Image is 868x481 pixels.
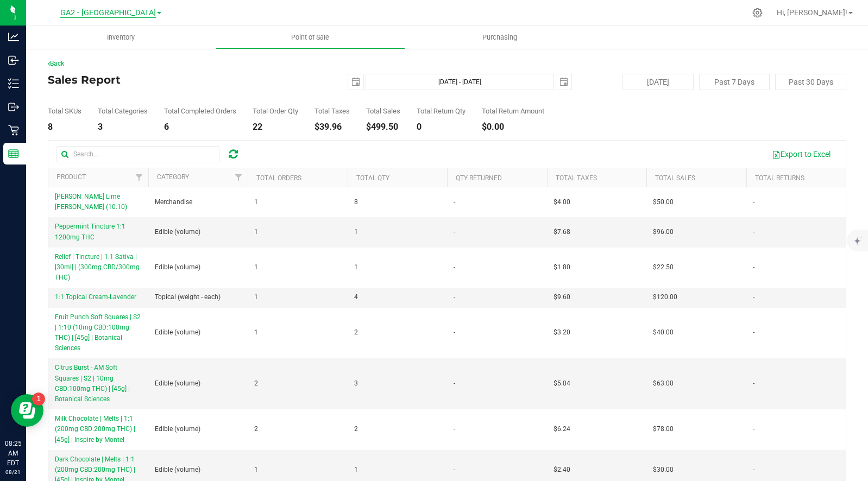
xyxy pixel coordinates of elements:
[751,8,764,18] div: Manage settings
[253,123,298,131] div: 22
[254,227,258,237] span: 1
[753,327,754,338] span: -
[5,439,21,468] p: 08:25 AM EDT
[553,197,570,207] span: $4.00
[8,148,19,159] inline-svg: Reports
[405,26,595,49] a: Purchasing
[5,468,21,476] p: 08/21
[8,78,19,89] inline-svg: Inventory
[622,74,694,90] button: [DATE]
[456,174,502,182] a: Qty Returned
[354,292,358,302] span: 4
[157,173,189,181] a: Category
[354,262,358,273] span: 1
[315,107,350,115] div: Total Taxes
[468,33,532,42] span: Purchasing
[454,292,455,302] span: -
[230,168,248,187] a: Filter
[155,378,200,389] span: Edible (volume)
[11,394,43,427] iframe: Resource center
[755,174,804,182] a: Total Returns
[553,424,570,434] span: $6.24
[254,378,258,389] span: 2
[653,227,674,237] span: $96.00
[55,253,140,281] span: Relief | Tincture | 1:1 Sativa | [30ml] | (300mg CBD/300mg THC)
[56,173,86,181] a: Product
[553,327,570,338] span: $3.20
[653,292,677,302] span: $120.00
[454,378,455,389] span: -
[454,197,455,207] span: -
[56,146,219,162] input: Search...
[482,123,544,131] div: $0.00
[775,74,846,90] button: Past 30 Days
[454,227,455,237] span: -
[753,292,754,302] span: -
[48,107,81,115] div: Total SKUs
[254,424,258,434] span: 2
[155,424,200,434] span: Edible (volume)
[354,424,358,434] span: 2
[753,262,754,273] span: -
[164,123,236,131] div: 6
[553,292,570,302] span: $9.60
[155,292,221,302] span: Topical (weight - each)
[753,465,754,475] span: -
[753,197,754,207] span: -
[254,292,258,302] span: 1
[8,55,19,66] inline-svg: Inbound
[254,262,258,273] span: 1
[699,74,770,90] button: Past 7 Days
[155,262,200,273] span: Edible (volume)
[254,465,258,475] span: 1
[765,145,838,163] button: Export to Excel
[454,327,455,338] span: -
[354,327,358,338] span: 2
[254,197,258,207] span: 1
[653,262,674,273] span: $22.50
[653,378,674,389] span: $63.00
[8,31,19,42] inline-svg: Analytics
[553,378,570,389] span: $5.04
[753,227,754,237] span: -
[276,33,344,42] span: Point of Sale
[777,8,847,17] span: Hi, [PERSON_NAME]!
[354,197,358,207] span: 8
[55,193,127,211] span: [PERSON_NAME] Lime [PERSON_NAME] (10:10)
[454,424,455,434] span: -
[26,26,216,49] a: Inventory
[256,174,301,182] a: Total Orders
[55,415,135,443] span: Milk Chocolate | Melts | 1:1 (200mg CBD:200mg THC) | [45g] | Inspire by Montel
[653,465,674,475] span: $30.00
[155,327,200,338] span: Edible (volume)
[354,227,358,237] span: 1
[653,327,674,338] span: $40.00
[92,33,149,42] span: Inventory
[753,424,754,434] span: -
[556,74,571,90] span: select
[417,107,466,115] div: Total Return Qty
[553,465,570,475] span: $2.40
[653,197,674,207] span: $50.00
[655,174,695,182] a: Total Sales
[48,60,64,67] a: Back
[98,107,148,115] div: Total Categories
[254,327,258,338] span: 1
[753,378,754,389] span: -
[155,197,192,207] span: Merchandise
[348,74,363,90] span: select
[366,123,400,131] div: $499.50
[454,465,455,475] span: -
[553,262,570,273] span: $1.80
[55,223,125,240] span: Peppermint Tincture 1:1 1200mg THC
[55,293,136,301] span: 1:1 Topical Cream-Lavender
[8,102,19,112] inline-svg: Outbound
[164,107,236,115] div: Total Completed Orders
[48,74,314,86] h4: Sales Report
[354,378,358,389] span: 3
[32,393,45,406] iframe: Resource center unread badge
[417,123,466,131] div: 0
[8,125,19,136] inline-svg: Retail
[55,364,130,403] span: Citrus Burst - AM Soft Squares | S2 | 10mg CBD:100mg THC) | [45g] | Botanical Sciences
